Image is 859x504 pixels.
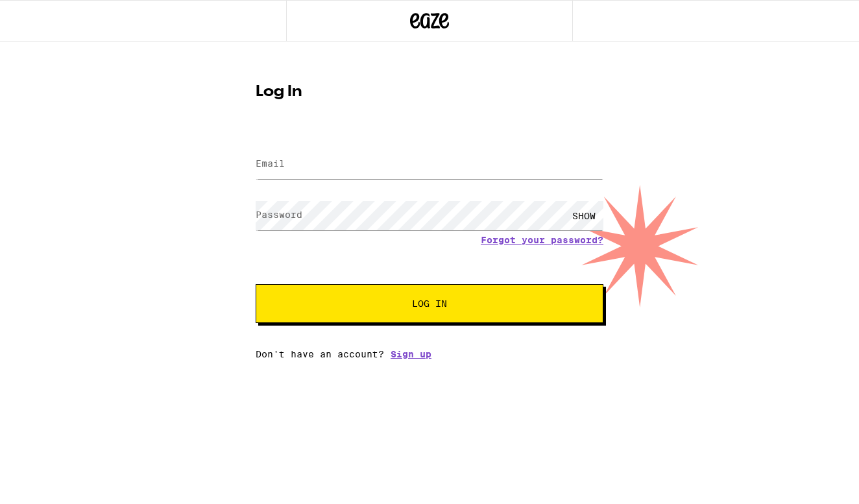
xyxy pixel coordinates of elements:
input: Email [256,150,603,179]
label: Email [256,158,285,169]
div: SHOW [564,201,603,230]
a: Sign up [391,349,431,359]
span: Log In [412,299,447,308]
h1: Log In [256,84,603,100]
a: Forgot your password? [481,235,603,245]
button: Log In [256,284,603,323]
label: Password [256,210,302,220]
div: Don't have an account? [256,349,603,359]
